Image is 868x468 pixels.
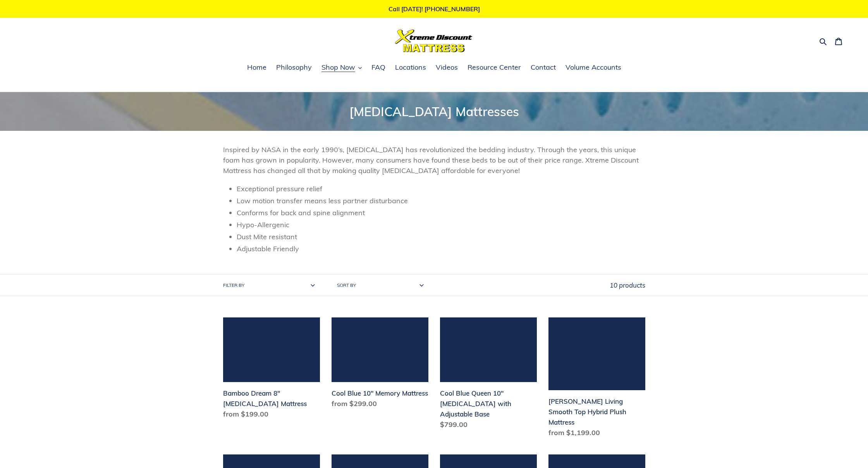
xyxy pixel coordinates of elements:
[247,63,266,72] span: Home
[548,317,645,441] a: Scott Living Smooth Top Hybrid Plush Mattress
[395,29,473,52] img: Xtreme Discount Mattress
[440,317,537,433] a: Cool Blue Queen 10" Memory Foam with Adjustable Base
[223,282,244,289] label: Filter by
[610,281,645,289] span: 10 products
[337,282,356,289] label: Sort by
[349,104,519,119] span: [MEDICAL_DATA] Mattresses
[527,62,560,74] a: Contact
[368,62,389,74] a: FAQ
[243,62,270,74] a: Home
[321,63,355,72] span: Shop Now
[237,231,645,242] li: Dust Mite resistant
[371,63,385,72] span: FAQ
[531,63,556,72] span: Contact
[318,62,366,74] button: Shop Now
[223,317,320,422] a: Bamboo Dream 8" Memory Foam Mattress
[395,63,426,72] span: Locations
[272,62,316,74] a: Philosophy
[391,62,430,74] a: Locations
[436,63,458,72] span: Videos
[237,195,645,206] li: Low motion transfer means less partner disturbance
[223,144,645,176] p: Inspired by NASA in the early 1990’s, [MEDICAL_DATA] has revolutionized the bedding industry. Thr...
[237,183,645,194] li: Exceptional pressure relief
[237,219,645,230] li: Hypo-Allergenic
[237,207,645,218] li: Conforms for back and spine alignment
[432,62,462,74] a: Videos
[276,63,312,72] span: Philosophy
[468,63,521,72] span: Resource Center
[237,243,645,254] li: Adjustable Friendly
[332,317,428,412] a: Cool Blue 10" Memory Mattress
[565,63,621,72] span: Volume Accounts
[464,62,525,74] a: Resource Center
[562,62,625,74] a: Volume Accounts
